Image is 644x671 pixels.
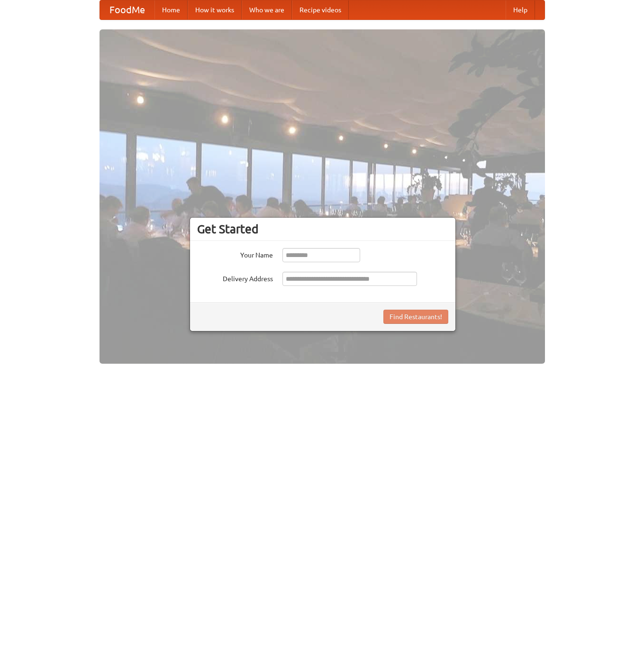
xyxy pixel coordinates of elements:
[197,222,448,236] h3: Get Started
[242,0,292,19] a: Who we are
[506,0,535,19] a: Help
[292,0,349,19] a: Recipe videos
[100,0,154,19] a: FoodMe
[383,310,448,324] button: Find Restaurants!
[197,272,273,284] label: Delivery Address
[197,248,273,260] label: Your Name
[188,0,242,19] a: How it works
[154,0,188,19] a: Home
